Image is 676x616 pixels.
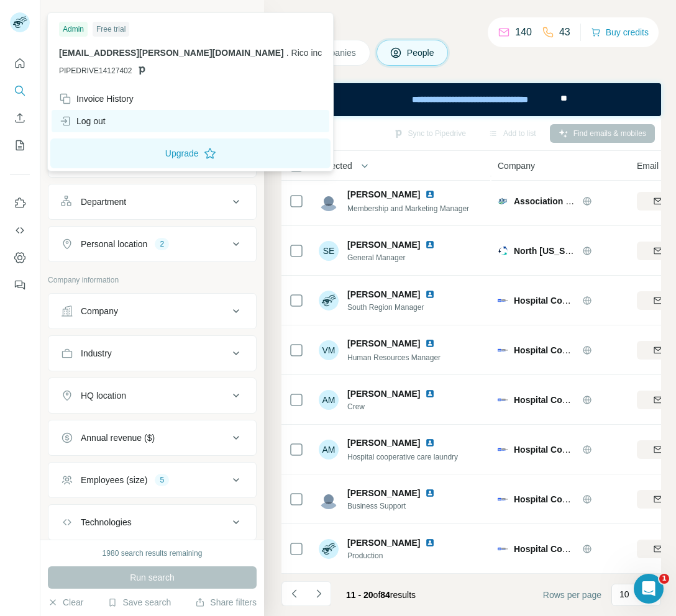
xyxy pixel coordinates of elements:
[347,204,469,213] span: Membership and Marketing Manager
[319,539,339,559] img: Avatar
[281,15,661,32] h4: Search
[286,48,289,58] span: .
[514,445,637,455] span: Hospital Cooperative Laundry
[619,588,629,600] p: 10
[425,389,435,399] img: LinkedIn logo
[291,48,322,58] span: Rico inc
[10,247,30,269] button: Dashboard
[498,494,508,504] img: Logo of Hospital Cooperative Laundry
[103,548,203,559] div: 1980 search results remaining
[10,107,30,129] button: Enrich CSV
[48,229,256,259] button: Personal location2
[634,574,664,604] iframe: Intercom live chat
[48,381,256,410] button: HQ location
[48,338,256,368] button: Industry
[498,196,508,206] img: Logo of Association for Linen Management
[155,474,169,486] div: 5
[425,538,435,548] img: LinkedIn logo
[591,24,649,41] button: Buy credits
[425,240,435,250] img: LinkedIn logo
[216,7,264,26] button: Hide
[347,500,440,512] span: Business Support
[559,25,570,40] p: 43
[10,219,30,242] button: Use Surfe API
[514,494,637,504] span: Hospital Cooperative Laundry
[281,581,306,606] button: Navigate to previous page
[319,489,339,509] img: Avatar
[319,390,339,410] div: AM
[347,252,440,263] span: General Manager
[347,353,441,362] span: Human Resources Manager
[425,488,435,498] img: LinkedIn logo
[347,537,420,549] span: [PERSON_NAME]
[93,22,129,37] div: Free trial
[498,544,508,554] img: Logo of Hospital Cooperative Laundry
[81,432,155,444] div: Annual revenue ($)
[637,160,659,172] span: Email
[48,423,256,453] button: Annual revenue ($)
[347,387,420,400] span: [PERSON_NAME]
[347,188,420,201] span: [PERSON_NAME]
[48,596,83,609] button: Clear
[81,474,147,486] div: Employees (size)
[48,11,87,22] div: New search
[498,160,535,172] span: Company
[346,590,416,600] span: results
[306,581,331,606] button: Navigate to next page
[514,246,673,256] span: North [US_STATE] Healthcare Laundry
[195,596,257,609] button: Share filters
[81,347,112,360] div: Industry
[347,238,420,251] span: [PERSON_NAME]
[346,590,373,600] span: 11 - 20
[81,389,126,402] div: HQ location
[10,274,30,296] button: Feedback
[425,189,435,199] img: LinkedIn logo
[81,238,147,250] div: Personal location
[498,246,508,256] img: Logo of North Texas Healthcare Laundry
[59,93,134,105] div: Invoice History
[48,296,256,326] button: Company
[319,340,339,360] div: VM
[425,438,435,448] img: LinkedIn logo
[407,47,436,59] span: People
[81,196,126,208] div: Department
[347,550,440,561] span: Production
[514,544,637,554] span: Hospital Cooperative Laundry
[514,196,659,206] span: Association for Linen Management
[515,25,532,40] p: 140
[347,302,440,313] span: South Region Manager
[281,83,661,116] iframe: Banner
[319,291,339,310] img: Avatar
[10,52,30,75] button: Quick start
[498,395,508,405] img: Logo of Hospital Cooperative Laundry
[498,296,508,306] img: Logo of Hospital Cooperative Laundry
[498,445,508,455] img: Logo of Hospital Cooperative Laundry
[347,288,420,301] span: [PERSON_NAME]
[514,296,637,306] span: Hospital Cooperative Laundry
[319,241,339,261] div: SE
[59,115,106,127] div: Log out
[659,574,669,584] span: 1
[347,437,420,449] span: [PERSON_NAME]
[10,192,30,214] button: Use Surfe on LinkedIn
[59,48,284,58] span: [EMAIL_ADDRESS][PERSON_NAME][DOMAIN_NAME]
[347,401,440,412] span: Crew
[50,138,331,168] button: Upgrade
[380,590,390,600] span: 84
[81,305,118,317] div: Company
[59,22,88,37] div: Admin
[347,453,458,461] span: Hospital cooperative care laundry
[48,465,256,495] button: Employees (size)5
[48,187,256,217] button: Department
[514,345,637,355] span: Hospital Cooperative Laundry
[543,589,601,601] span: Rows per page
[319,440,339,460] div: AM
[10,134,30,156] button: My lists
[347,337,420,350] span: [PERSON_NAME]
[81,516,132,528] div: Technologies
[48,274,257,286] p: Company information
[514,395,637,405] span: Hospital Cooperative Laundry
[347,487,420,499] span: [PERSON_NAME]
[107,596,171,609] button: Save search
